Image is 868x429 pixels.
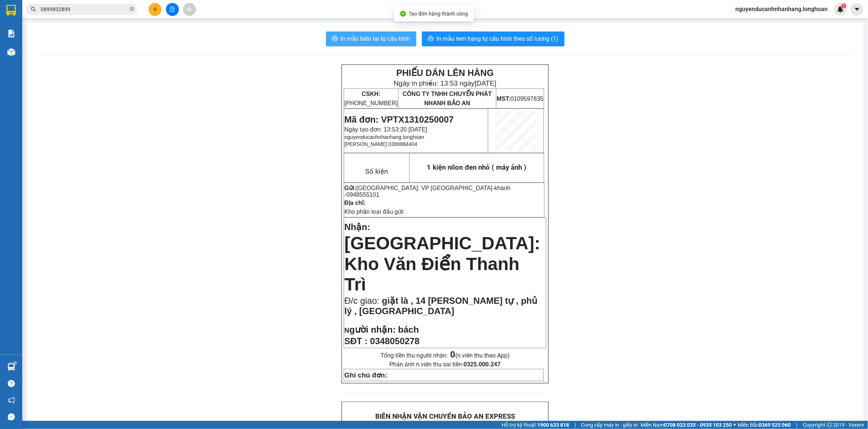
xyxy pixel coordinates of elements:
span: Hỗ trợ kỹ thuật: [502,421,569,429]
span: Tạo đơn hàng thành công [409,11,468,17]
span: In mẫu biên lai tự cấu hình [341,34,410,43]
span: message [8,413,15,420]
strong: Địa chỉ: [345,200,366,206]
strong: SĐT : [345,336,368,346]
span: [GEOGRAPHIC_DATA]: Kho Văn Điển Thanh Trì [345,233,541,294]
strong: Gửi: [345,185,356,191]
strong: MST: [497,96,511,102]
button: printerIn mẫu biên lai tự cấu hình [326,31,416,46]
span: CÔNG TY TNHH CHUYỂN PHÁT NHANH BẢO AN [64,25,136,39]
span: Cung cấp máy in - giấy in: [581,421,639,429]
img: solution-icon [7,30,15,37]
span: khánh - [345,185,511,198]
img: icon-new-feature [837,6,844,13]
span: Nhận: [345,222,370,232]
span: | [797,421,798,429]
span: (n.viên thu theo App) [450,352,510,359]
span: 0348050278 [370,336,419,346]
span: 0109597835 [497,96,543,102]
span: | [575,421,576,429]
button: caret-down [851,3,864,16]
strong: Ghi chú đơn: [345,371,388,379]
span: printer [332,36,338,43]
span: plus [153,7,158,12]
span: giặt là , 14 [PERSON_NAME] tự , phủ lý , [GEOGRAPHIC_DATA] [345,296,538,316]
span: 0948555101 [346,192,379,198]
strong: BIÊN NHẬN VẬN CHUYỂN BẢO AN EXPRESS [375,412,515,420]
button: printerIn mẫu tem hàng tự cấu hình theo số lượng (1) [422,31,565,46]
span: aim [187,7,192,12]
span: Ngày tạo đơn: 13:53:20 [DATE] [345,126,427,133]
sup: 1 [14,362,16,364]
span: Đ/c giao: [345,296,382,306]
strong: PHIẾU DÁN LÊN HÀNG [49,3,147,13]
span: ⚪️ [734,423,736,426]
span: Tổng tiền thu người nhận: [380,352,510,359]
span: Mã đơn: VPTX1310250007 [345,114,454,124]
span: caret-down [854,6,861,13]
span: - [345,185,511,198]
span: 1 [842,3,845,9]
span: copyright [827,422,832,428]
strong: 0708 023 035 - 0935 103 250 [664,422,732,428]
span: [DATE] [475,79,496,87]
sup: 1 [841,3,847,9]
span: question-circle [8,380,15,387]
span: [PHONE_NUMBER] [3,25,56,38]
span: nguyenducanhnhanhang.longhoan [345,134,425,140]
button: aim [183,3,196,16]
input: Tìm tên, số ĐT hoặc mã đơn [41,5,128,13]
strong: CSKH: [20,25,39,31]
span: Miền Nam [641,421,732,429]
button: plus [149,3,162,16]
strong: 1900 633 818 [537,422,569,428]
span: nguyenducanhnhanhang.longhoan [730,4,834,14]
span: search [31,7,36,12]
strong: 0 [450,349,455,360]
strong: 0369 525 060 [759,422,791,428]
span: In mẫu tem hàng tự cấu hình theo số lượng (1) [437,34,559,43]
strong: N [345,326,396,334]
button: file-add [166,3,179,16]
span: Ngày in phiếu: 13:40 ngày [47,15,149,23]
span: check-circle [400,11,406,17]
span: Ngày in phiếu: 13:53 ngày [394,79,496,87]
span: close-circle [130,7,134,11]
img: warehouse-icon [7,48,15,56]
span: notification [8,397,15,404]
span: Mã đơn: VPTX1310250006 [3,45,112,55]
img: logo-vxr [6,5,16,16]
span: [PERSON_NAME] 0388884404 [345,141,418,147]
img: warehouse-icon [7,363,15,371]
span: close-circle [130,6,134,13]
span: [GEOGRAPHIC_DATA]: VP [GEOGRAPHIC_DATA] [356,185,492,191]
span: gười nhận: [349,325,396,335]
span: [PHONE_NUMBER] [345,91,398,106]
span: Miền Bắc [738,421,791,429]
span: printer [428,36,434,43]
span: Kho phân loại đầu gửi: [345,209,405,215]
span: 1 kiện nilon đen nhỏ ( máy ảnh ) [427,163,526,172]
span: file-add [170,7,175,12]
span: Phản ánh n.viên thu sai tiền: [389,361,500,368]
span: CÔNG TY TNHH CHUYỂN PHÁT NHANH BẢO AN [403,91,492,106]
strong: CSKH: [362,91,380,97]
strong: PHIẾU DÁN LÊN HÀNG [396,68,494,78]
span: Số kiện [365,167,388,176]
strong: 0325.000.247 [463,361,500,368]
span: bách [398,325,419,335]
